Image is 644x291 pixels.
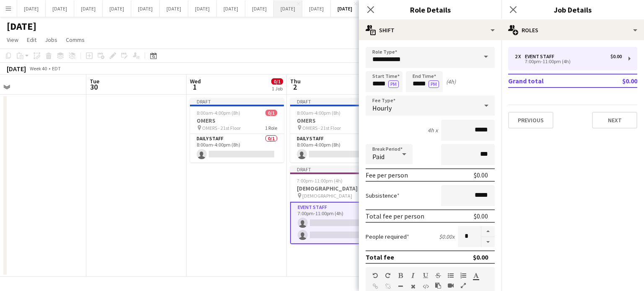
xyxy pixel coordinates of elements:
span: 2 [289,82,301,92]
div: 4h x [428,126,438,134]
button: Previous [508,112,553,129]
button: Clear Formatting [410,283,416,290]
h3: OMERS [190,117,284,124]
div: (4h) [446,78,456,85]
span: OMERS - 21st Floor [302,125,341,131]
div: Draft [190,98,284,105]
div: 2 x [515,54,525,59]
div: $0.00 [474,171,488,179]
span: 0/1 [271,78,283,85]
button: [DATE] [188,0,217,17]
span: Jobs [45,36,57,44]
h3: OMERS [290,117,384,124]
button: Text Color [473,272,479,279]
button: Italic [410,272,416,279]
div: [DATE] [7,64,26,73]
h1: [DATE] [7,20,36,33]
div: Roles [501,20,644,40]
button: Increase [481,226,495,237]
div: 7:00pm-11:00pm (4h) [515,59,622,64]
button: Decrease [481,237,495,247]
button: Insert video [448,282,454,289]
button: Horizontal Line [397,283,403,290]
div: 1 Job [272,85,283,92]
span: 7:00pm-11:00pm (4h) [297,178,343,184]
span: Hourly [372,104,392,112]
button: Paste as plain text [435,282,441,289]
span: Week 40 [28,65,49,72]
span: 30 [88,82,99,92]
span: 1 Role [265,125,277,131]
span: 1 [189,82,201,92]
button: Next [592,112,637,129]
button: [DATE] [17,0,46,17]
div: Total fee [366,253,394,261]
div: $0.00 [473,253,488,261]
app-card-role: Daily Staff0/18:00am-4:00pm (8h) [290,134,384,162]
button: Fullscreen [460,282,466,289]
span: Edit [27,36,36,44]
td: Grand total [508,74,598,88]
app-job-card: Draft8:00am-4:00pm (8h)0/1OMERS OMERS - 21st Floor1 RoleDaily Staff0/18:00am-4:00pm (8h) [190,98,284,162]
div: Event Staff [525,54,558,59]
label: Subsistence [366,192,400,199]
app-job-card: Draft8:00am-4:00pm (8h)0/1OMERS OMERS - 21st Floor1 RoleDaily Staff0/18:00am-4:00pm (8h) [290,98,384,162]
button: [DATE] [74,0,103,17]
button: [DATE] [245,0,274,17]
span: Thu [290,77,301,85]
span: 8:00am-4:00pm (8h) [297,110,340,116]
button: [DATE] [217,0,245,17]
button: [DATE] [302,0,331,17]
div: Shift [359,20,501,40]
button: HTML Code [423,283,428,290]
label: People required [366,233,409,240]
button: Strikethrough [435,272,441,279]
h3: [DEMOGRAPHIC_DATA] [290,185,384,192]
button: Ordered List [460,272,466,279]
button: Bold [397,272,403,279]
button: [DATE] [331,0,359,17]
button: Underline [423,272,428,279]
button: Unordered List [448,272,454,279]
h3: Role Details [359,4,501,15]
div: EDT [52,65,61,72]
span: 8:00am-4:00pm (8h) [197,110,240,116]
button: [DATE] [160,0,188,17]
span: Paid [372,152,384,161]
a: View [3,34,22,45]
span: Comms [66,36,85,44]
app-card-role: Event Staff0/27:00pm-11:00pm (4h) [290,202,384,244]
span: Wed [190,77,201,85]
a: Edit [23,34,40,45]
span: [DEMOGRAPHIC_DATA] [302,193,352,199]
button: [DATE] [274,0,302,17]
a: Comms [62,34,88,45]
div: Draft [290,98,384,105]
app-job-card: Draft7:00pm-11:00pm (4h)0/2[DEMOGRAPHIC_DATA] [DEMOGRAPHIC_DATA]1 RoleEvent Staff0/27:00pm-11:00p... [290,166,384,244]
button: PM [428,80,439,88]
button: [DATE] [46,0,74,17]
h3: Job Details [501,4,644,15]
td: $0.00 [598,74,637,88]
div: Draft [290,166,384,173]
button: Redo [385,272,391,279]
app-card-role: Daily Staff0/18:00am-4:00pm (8h) [190,134,284,162]
button: [DATE] [131,0,160,17]
div: $0.00 [474,212,488,220]
span: Tue [90,77,99,85]
div: Total fee per person [366,212,424,220]
button: [DATE] [103,0,131,17]
div: $0.00 x [439,233,454,240]
a: Jobs [42,34,61,45]
span: 0/1 [265,110,277,116]
div: $0.00 [610,54,622,59]
button: PM [388,80,399,88]
div: Fee per person [366,171,408,179]
span: View [7,36,18,44]
span: OMERS - 21st Floor [202,125,241,131]
button: Undo [372,272,378,279]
